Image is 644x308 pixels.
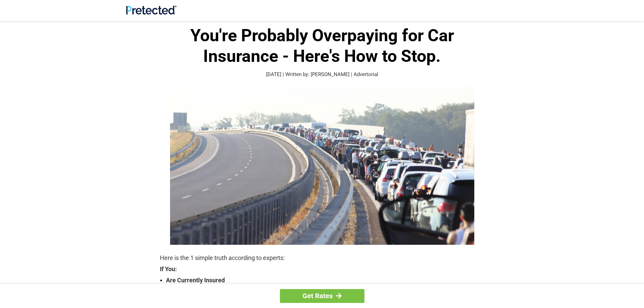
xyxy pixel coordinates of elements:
a: Get Rates [280,289,364,303]
p: Here is the 1 simple truth according to experts: [160,253,484,263]
h1: You're Probably Overpaying for Car Insurance - Here's How to Stop. [160,25,484,67]
strong: Are Currently Insured [166,276,484,285]
strong: If You: [160,266,484,272]
a: Site Logo [126,9,176,16]
p: [DATE] | Written by: [PERSON_NAME] | Advertorial [160,71,484,78]
img: Site Logo [126,5,176,15]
